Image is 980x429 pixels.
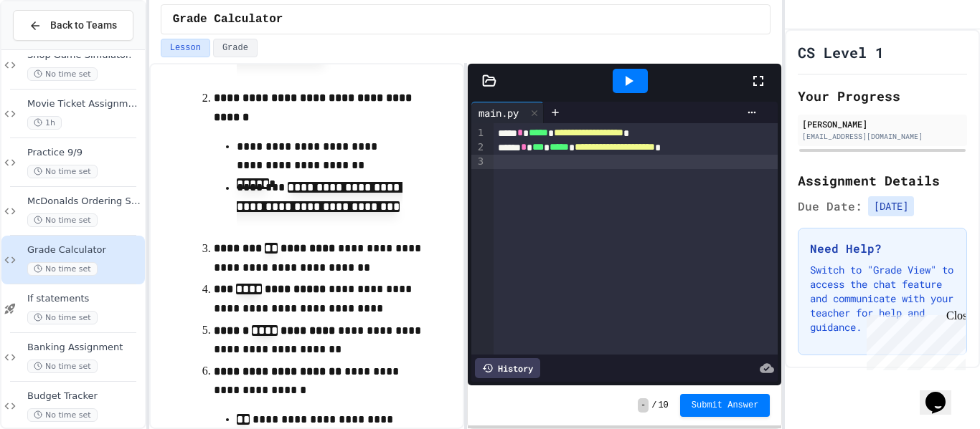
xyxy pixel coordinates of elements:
[802,131,963,142] div: [EMAIL_ADDRESS][DOMAIN_NAME]
[810,240,955,257] h3: Need Help?
[27,360,98,373] span: No time set
[802,117,963,130] div: [PERSON_NAME]
[471,140,486,155] div: 2
[692,400,759,411] span: Submit Answer
[651,400,656,411] span: /
[471,155,486,169] div: 3
[27,116,62,130] span: 1h
[27,67,98,81] span: No time set
[27,213,98,227] span: No time set
[27,293,142,305] span: If statements
[798,198,862,215] span: Due Date:
[798,86,967,106] h2: Your Progress
[658,400,668,411] span: 10
[798,170,967,191] h2: Assignment Details
[920,372,966,415] iframe: chat widget
[50,18,117,33] span: Back to Teams
[27,147,142,159] span: Practice 9/9
[861,309,966,370] iframe: chat widget
[173,11,283,28] span: Grade Calculator
[638,398,649,413] span: -
[27,342,142,354] span: Banking Assignment
[6,6,99,91] div: Chat with us now!Close
[27,408,98,422] span: No time set
[13,10,133,41] button: Back to Teams
[27,244,142,256] span: Grade Calculator
[27,98,142,110] span: Movie Ticket Assignment
[680,394,771,417] button: Submit Answer
[27,49,142,62] span: Shop Game Simulator.
[475,358,540,378] div: History
[27,196,142,208] span: McDonalds Ordering System
[798,42,884,62] h1: CS Level 1
[471,102,544,123] div: main.py
[471,126,486,140] div: 1
[27,311,98,324] span: No time set
[27,165,98,178] span: No time set
[27,390,142,403] span: Budget Tracker
[27,262,98,276] span: No time set
[213,39,258,57] button: Grade
[471,105,526,120] div: main.py
[810,263,955,334] p: Switch to "Grade View" to access the chat feature and communicate with your teacher for help and ...
[161,39,210,57] button: Lesson
[868,196,914,216] span: [DATE]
